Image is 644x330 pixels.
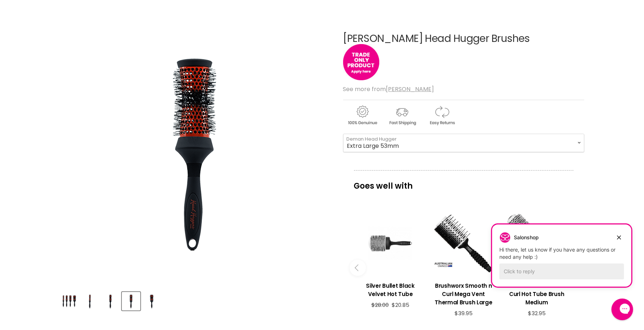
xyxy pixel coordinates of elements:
span: $32.95 [528,309,546,317]
h1: [PERSON_NAME] Head Hugger Brushes [343,33,584,44]
img: Denman Head Hugger Brushes [123,293,140,310]
a: View product:Silver Bullet Black Velvet Hot Tube [358,276,423,302]
img: Denman Head Hugger Brushes [81,293,98,310]
img: shipping.gif [383,104,421,127]
button: Denman Head Hugger Brushes [60,292,78,310]
h3: Brushworx Smooth n Curl Mega Vent Thermal Brush Large [431,282,496,307]
img: Denman Head Hugger Brushes [61,293,78,310]
button: Denman Head Hugger Brushes [122,292,140,310]
div: Product thumbnails [59,290,331,310]
span: $28.00 [371,301,389,309]
a: [PERSON_NAME] [386,85,434,93]
iframe: Gorgias live chat campaigns [487,223,637,297]
span: $39.95 [455,309,473,317]
img: Denman Head Hugger Brushes [76,31,314,269]
img: returns.gif [423,104,461,127]
button: Denman Head Hugger Brushes [101,292,120,310]
img: tradeonly_small.jpg [343,44,379,80]
span: $20.85 [392,301,409,309]
h3: Silver Bullet Black Velvet Hot Tube [358,282,423,298]
iframe: Gorgias live chat messenger [608,296,637,323]
span: See more from [343,85,434,93]
button: Denman Head Hugger Brushes [81,292,99,310]
div: Denman Head Hugger Brushes image. Click or Scroll to Zoom. [60,15,330,285]
img: Denman Head Hugger Brushes [143,293,160,310]
p: Goes well with [354,170,573,194]
button: Denman Head Hugger Brushes [142,292,161,310]
a: View product:Brushworx Smooth n Curl Mega Vent Thermal Brush Large [431,276,496,310]
img: Denman Head Hugger Brushes [102,293,119,310]
img: genuine.gif [343,104,381,127]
